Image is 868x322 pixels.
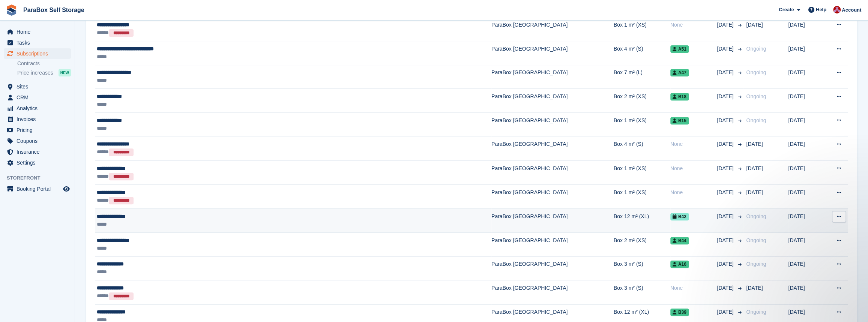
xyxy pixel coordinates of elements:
[670,21,717,29] div: None
[491,136,614,160] td: ParaBox [GEOGRAPHIC_DATA]
[670,237,689,244] span: B44
[788,41,823,65] td: [DATE]
[614,136,670,160] td: Box 4 m² (S)
[17,157,62,168] span: Settings
[717,284,735,292] span: [DATE]
[717,308,735,316] span: [DATE]
[779,6,794,13] span: Create
[20,4,87,16] a: ParaBox Self Storage
[4,37,71,48] a: menu
[614,256,670,280] td: Box 3 m² (S)
[7,174,75,182] span: Storefront
[833,6,841,13] img: Yan Grandjean
[788,280,823,304] td: [DATE]
[788,65,823,89] td: [DATE]
[746,165,763,171] span: [DATE]
[746,189,763,195] span: [DATE]
[17,92,62,103] span: CRM
[62,184,71,193] a: Preview store
[17,27,62,37] span: Home
[717,117,735,124] span: [DATE]
[6,4,17,16] img: stora-icon-8386f47178a22dfd0bd8f6a31ec36ba5ce8667c1dd55bd0f319d3a0aa187defe.svg
[670,213,689,220] span: B42
[17,69,71,77] a: Price increases NEW
[670,261,689,268] span: A16
[788,17,823,41] td: [DATE]
[746,285,763,291] span: [DATE]
[4,103,71,114] a: menu
[17,69,53,76] span: Price increases
[491,17,614,41] td: ParaBox [GEOGRAPHIC_DATA]
[670,45,689,53] span: A51
[491,160,614,184] td: ParaBox [GEOGRAPHIC_DATA]
[717,213,735,220] span: [DATE]
[17,60,71,67] a: Contracts
[491,209,614,233] td: ParaBox [GEOGRAPHIC_DATA]
[670,165,717,172] div: None
[491,280,614,304] td: ParaBox [GEOGRAPHIC_DATA]
[717,260,735,268] span: [DATE]
[4,136,71,146] a: menu
[614,65,670,89] td: Box 7 m² (L)
[717,189,735,196] span: [DATE]
[491,256,614,280] td: ParaBox [GEOGRAPHIC_DATA]
[717,69,735,76] span: [DATE]
[788,160,823,184] td: [DATE]
[4,114,71,124] a: menu
[670,93,689,100] span: B18
[17,81,62,92] span: Sites
[17,184,62,194] span: Booking Portal
[788,209,823,233] td: [DATE]
[17,48,62,59] span: Subscriptions
[491,185,614,209] td: ParaBox [GEOGRAPHIC_DATA]
[670,140,717,148] div: None
[4,184,71,194] a: menu
[788,112,823,136] td: [DATE]
[717,45,735,53] span: [DATE]
[717,140,735,148] span: [DATE]
[17,136,62,146] span: Coupons
[614,112,670,136] td: Box 1 m² (XS)
[4,81,71,92] a: menu
[746,261,766,267] span: Ongoing
[4,125,71,135] a: menu
[491,65,614,89] td: ParaBox [GEOGRAPHIC_DATA]
[788,185,823,209] td: [DATE]
[717,21,735,29] span: [DATE]
[670,117,689,124] span: B15
[670,69,689,76] span: A47
[746,117,766,123] span: Ongoing
[491,41,614,65] td: ParaBox [GEOGRAPHIC_DATA]
[491,89,614,113] td: ParaBox [GEOGRAPHIC_DATA]
[491,112,614,136] td: ParaBox [GEOGRAPHIC_DATA]
[4,92,71,103] a: menu
[17,147,62,157] span: Insurance
[746,46,766,52] span: Ongoing
[788,89,823,113] td: [DATE]
[17,37,62,48] span: Tasks
[614,41,670,65] td: Box 4 m² (S)
[614,17,670,41] td: Box 1 m² (XS)
[746,309,766,315] span: Ongoing
[4,147,71,157] a: menu
[4,48,71,59] a: menu
[717,237,735,244] span: [DATE]
[17,125,62,135] span: Pricing
[746,22,763,28] span: [DATE]
[614,185,670,209] td: Box 1 m² (XS)
[491,233,614,257] td: ParaBox [GEOGRAPHIC_DATA]
[614,280,670,304] td: Box 3 m² (S)
[717,165,735,172] span: [DATE]
[746,237,766,243] span: Ongoing
[788,233,823,257] td: [DATE]
[842,6,861,14] span: Account
[59,69,71,76] div: NEW
[4,27,71,37] a: menu
[17,114,62,124] span: Invoices
[746,141,763,147] span: [DATE]
[670,309,689,316] span: B39
[717,93,735,100] span: [DATE]
[614,160,670,184] td: Box 1 m² (XS)
[614,209,670,233] td: Box 12 m² (XL)
[816,6,826,13] span: Help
